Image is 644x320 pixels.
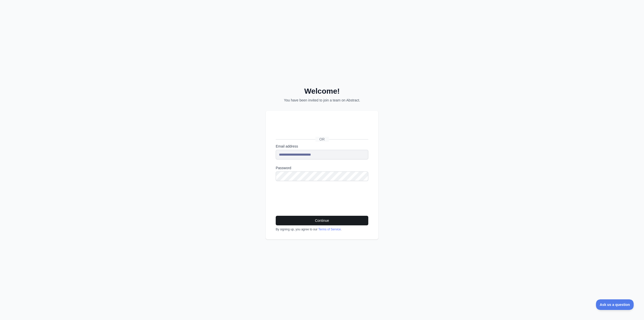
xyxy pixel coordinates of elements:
iframe: To enrich screen reader interactions, please activate Accessibility in Grammarly extension settings [276,187,352,207]
iframe: Toggle Customer Support [596,299,634,310]
label: Password [276,165,368,170]
span: OR [315,137,329,142]
div: By signing up, you agree to our . [276,227,368,231]
label: Email address [276,144,368,149]
iframe: Sign in with Google Button [273,122,370,133]
h2: Welcome! [266,87,378,96]
a: Terms of Service [318,228,341,231]
button: Continue [276,216,368,225]
p: You have been invited to join a team on Abstract. [266,98,378,103]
